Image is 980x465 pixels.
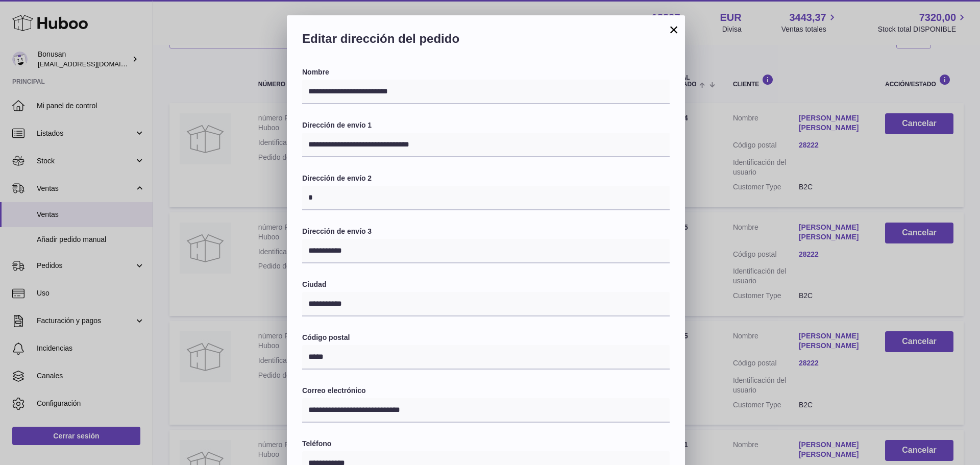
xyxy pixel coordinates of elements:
[668,23,680,36] button: ×
[302,439,670,449] label: Teléfono
[302,120,670,130] label: Dirección de envío 1
[302,280,670,289] label: Ciudad
[302,333,670,342] label: Código postal
[302,67,670,77] label: Nombre
[302,31,670,52] h2: Editar dirección del pedido
[302,174,670,183] label: Dirección de envío 2
[302,227,670,236] label: Dirección de envío 3
[302,386,670,396] label: Correo electrónico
